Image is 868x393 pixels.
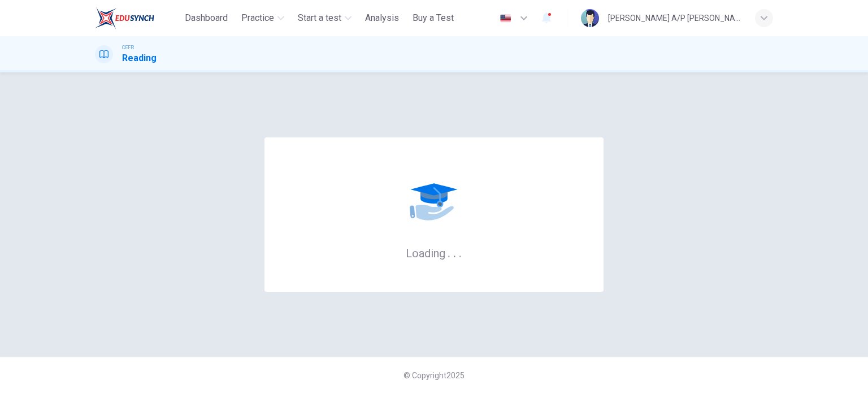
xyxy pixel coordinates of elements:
span: CEFR [122,44,134,51]
span: Dashboard [185,11,228,25]
h6: Loading [406,245,462,260]
button: Buy a Test [408,8,458,28]
button: Start a test [293,8,356,28]
img: Profile picture [581,9,599,27]
h6: . [453,243,457,261]
div: [PERSON_NAME] A/P [PERSON_NAME] [608,11,741,25]
img: ELTC logo [95,7,154,29]
h6: . [447,243,451,261]
span: Analysis [365,11,399,25]
button: Dashboard [180,8,232,28]
button: Analysis [361,8,403,28]
h1: Reading [122,51,157,65]
span: Start a test [298,11,341,25]
span: © Copyright 2025 [403,371,465,380]
span: Buy a Test [413,11,454,25]
span: Practice [241,11,274,25]
button: Practice [237,8,289,28]
h6: . [458,243,462,261]
img: en [498,14,513,23]
iframe: Intercom live chat [830,355,857,382]
a: ELTC logo [95,7,180,29]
